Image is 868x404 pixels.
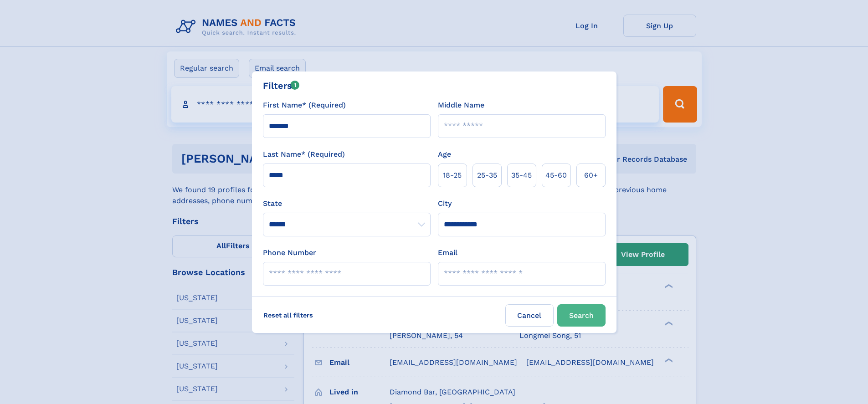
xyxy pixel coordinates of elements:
[545,170,567,181] span: 45‑60
[263,79,300,92] div: Filters
[511,170,532,181] span: 35‑45
[438,247,457,258] label: Email
[263,149,345,160] label: Last Name* (Required)
[438,198,452,209] label: City
[438,100,484,111] label: Middle Name
[263,247,316,258] label: Phone Number
[257,304,319,326] label: Reset all filters
[263,100,346,111] label: First Name* (Required)
[477,170,497,181] span: 25‑35
[443,170,462,181] span: 18‑25
[438,149,451,160] label: Age
[584,170,598,181] span: 60+
[263,198,431,209] label: State
[505,304,554,327] label: Cancel
[557,304,606,327] button: Search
